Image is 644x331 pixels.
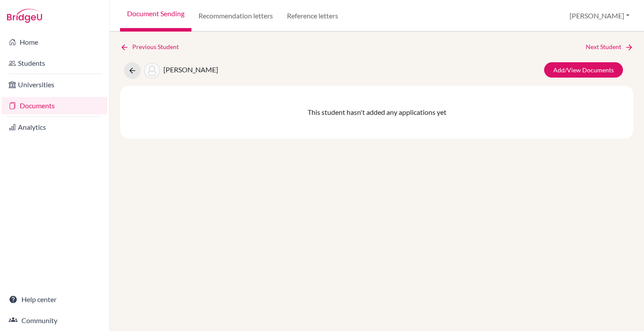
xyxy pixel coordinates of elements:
a: Documents [2,97,107,114]
a: Next Student [586,42,633,52]
span: [PERSON_NAME] [163,65,218,74]
a: Previous Student [120,42,186,52]
a: Home [2,33,107,51]
div: This student hasn't added any applications yet [120,86,633,139]
a: Add/View Documents [544,62,623,78]
img: Bridge-U [7,9,42,23]
button: [PERSON_NAME] [566,7,633,24]
a: Universities [2,76,107,93]
a: Students [2,54,107,72]
a: Analytics [2,118,107,136]
a: Help center [2,291,107,308]
a: Community [2,312,107,329]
